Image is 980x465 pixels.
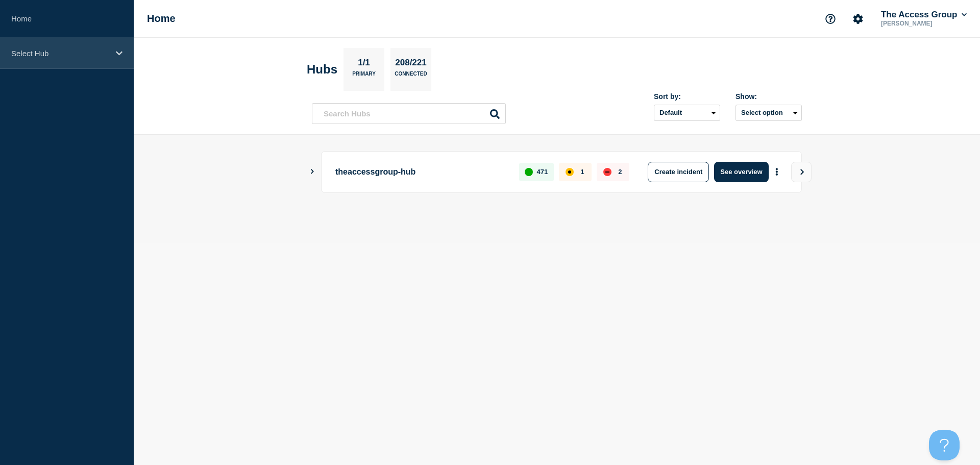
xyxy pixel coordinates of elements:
[654,92,720,101] div: Sort by:
[847,8,869,30] button: Account settings
[736,105,802,121] button: Select option
[307,62,337,77] h2: Hubs
[391,58,430,71] p: 208/221
[603,168,611,176] div: down
[537,168,548,176] p: 471
[714,162,768,182] button: See overview
[580,168,584,176] p: 1
[566,168,574,176] div: affected
[929,430,960,460] iframe: Help Scout Beacon - Open
[654,105,720,121] select: Sort by
[879,20,969,27] p: [PERSON_NAME]
[335,162,507,182] p: theaccessgroup-hub
[147,13,176,25] h1: Home
[352,71,376,82] p: Primary
[791,162,812,182] button: View
[618,168,622,176] p: 2
[312,103,506,124] input: Search Hubs
[648,162,709,182] button: Create incident
[879,10,969,20] button: The Access Group
[525,168,533,176] div: up
[736,92,802,101] div: Show:
[770,162,783,181] button: More actions
[310,168,315,176] button: Show Connected Hubs
[354,58,374,71] p: 1/1
[820,8,841,30] button: Support
[395,71,427,82] p: Connected
[11,49,109,58] p: Select Hub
